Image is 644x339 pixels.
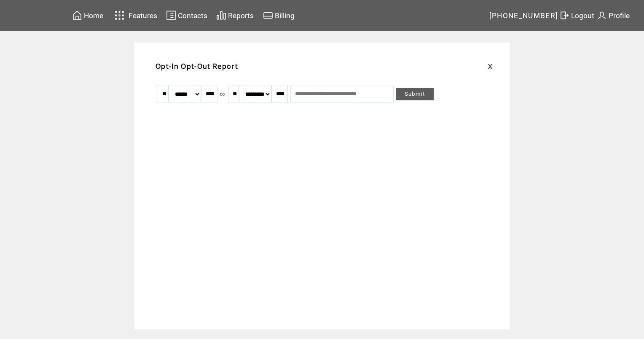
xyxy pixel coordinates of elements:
span: to [220,91,225,97]
img: creidtcard.svg [263,10,273,21]
img: home.svg [72,10,82,21]
span: Profile [609,11,630,20]
span: Logout [571,11,594,20]
img: features.svg [112,8,127,22]
a: Logout [558,9,596,22]
img: exit.svg [559,10,569,21]
span: Opt-In Opt-Out Report [156,62,238,71]
img: chart.svg [216,10,226,21]
img: profile.svg [597,10,607,21]
a: Billing [262,9,296,22]
a: Reports [215,9,255,22]
a: Features [111,7,158,24]
span: Reports [228,11,254,20]
span: Features [129,11,157,20]
a: Profile [596,9,631,22]
a: Submit [396,88,434,100]
a: Contacts [165,9,209,22]
span: Billing [275,11,295,20]
a: Home [71,9,105,22]
span: Contacts [178,11,207,20]
span: [PHONE_NUMBER] [489,11,558,20]
img: contacts.svg [166,10,176,21]
span: Home [84,11,103,20]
